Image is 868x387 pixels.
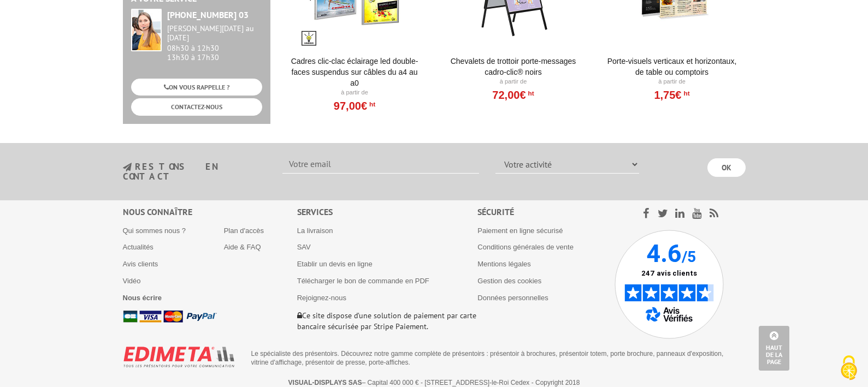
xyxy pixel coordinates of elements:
sup: HT [681,90,689,97]
a: Haut de la page [759,326,789,371]
a: Etablir un devis en ligne [297,260,373,268]
p: Le spécialiste des présentoirs. Découvrez notre gamme complète de présentoirs : présentoir à broc... [251,349,737,367]
p: Ce site dispose d’une solution de paiement par carte bancaire sécurisée par Stripe Paiement. [297,310,478,332]
a: Plan d'accès [224,227,264,235]
a: Actualités [123,243,153,251]
p: À partir de [446,78,581,86]
a: Mentions légales [477,260,531,268]
div: Sécurité [477,206,615,218]
a: Vidéo [123,277,141,285]
a: SAV [297,243,311,251]
a: Paiement en ligne sécurisé [477,227,563,235]
a: 97,00€HT [334,103,375,109]
a: Cadres clic-clac éclairage LED double-faces suspendus sur câbles du A4 au A0 [287,56,422,88]
a: Avis clients [123,260,158,268]
img: widget-service.jpg [131,9,162,51]
h3: restons en contact [123,162,267,181]
img: newsletter.jpg [123,163,132,172]
a: ON VOUS RAPPELLE ? [131,79,262,96]
a: Gestion des cookies [477,277,541,285]
p: À partir de [605,78,740,86]
strong: [PHONE_NUMBER] 03 [167,9,249,20]
a: Rejoignez-nous [297,294,346,302]
sup: HT [367,100,375,108]
div: Services [297,206,478,218]
div: [PERSON_NAME][DATE] au [DATE] [167,24,262,43]
a: La livraison [297,227,333,235]
a: Qui sommes nous ? [123,227,186,235]
p: À partir de [287,88,422,97]
img: Cookies (fenêtre modale) [835,354,863,382]
a: 1,75€HT [654,92,689,98]
div: Nous connaître [123,206,297,218]
a: Télécharger le bon de commande en PDF [297,277,429,285]
strong: VISUAL-DISPLAYS SAS [288,379,362,386]
button: Cookies (fenêtre modale) [830,350,868,387]
sup: HT [526,90,534,97]
input: Votre email [282,155,479,174]
img: Avis Vérifiés - 4.6 sur 5 - 247 avis clients [615,230,724,339]
div: 08h30 à 12h30 13h30 à 17h30 [167,24,262,62]
p: – Capital 400 000 € - [STREET_ADDRESS]-le-Roi Cedex - Copyright 2018 [133,379,736,386]
a: Porte-visuels verticaux et horizontaux, de table ou comptoirs [605,56,740,78]
a: Données personnelles [477,294,548,302]
a: Conditions générales de vente [477,243,574,251]
a: Nous écrire [123,294,162,302]
input: OK [707,158,746,177]
a: CONTACTEZ-NOUS [131,98,262,115]
a: 72,00€HT [492,92,534,98]
a: Chevalets de trottoir porte-messages Cadro-Clic® Noirs [446,56,581,78]
a: Aide & FAQ [224,243,261,251]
